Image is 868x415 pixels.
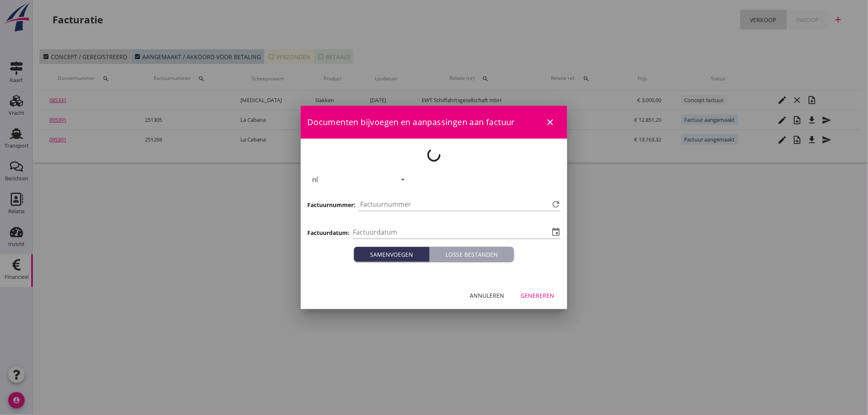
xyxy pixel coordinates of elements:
button: Annuleren [463,288,511,303]
div: Losse bestanden [433,250,511,259]
i: arrow_drop_down [398,175,408,185]
div: nl [312,176,318,183]
button: Losse bestanden [429,247,514,262]
div: Samenvoegen [357,250,426,259]
i: event [551,227,561,237]
h3: Factuurdatum: [307,228,349,237]
div: Documenten bijvoegen en aanpassingen aan factuur [301,106,567,139]
i: refresh [551,199,561,209]
div: Genereren [521,291,554,300]
div: Annuleren [470,291,504,300]
button: Samenvoegen [354,247,429,262]
i: close [545,117,555,127]
input: Factuurdatum [353,226,549,239]
h3: Factuurnummer: [307,201,355,209]
button: Genereren [514,288,561,303]
input: Factuurnummer [360,198,549,211]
